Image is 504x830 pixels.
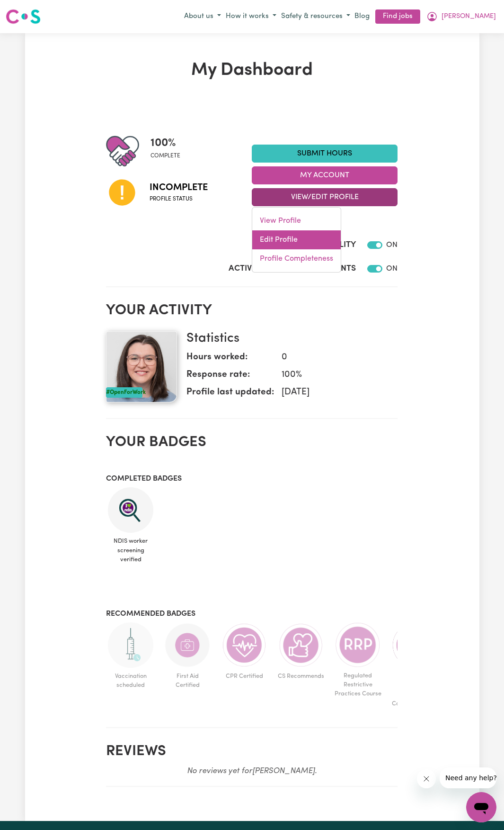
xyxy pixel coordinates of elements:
h2: Your activity [106,302,398,320]
a: Submit Hours [252,145,398,163]
a: Find jobs [375,9,420,24]
img: Care worker is recommended by Careseekers [278,622,324,668]
label: Actively Looking for Clients [229,263,356,275]
h2: Reviews [106,743,398,761]
dd: 0 [274,351,390,365]
span: 100 % [150,135,180,152]
h3: Completed badges [106,474,398,483]
h1: My Dashboard [106,60,398,82]
dd: 100 % [274,368,390,382]
div: View/Edit Profile [252,207,341,273]
a: Profile Completeness [252,249,341,268]
button: My Account [252,166,398,184]
a: Edit Profile [252,230,341,249]
button: Safety & resources [279,9,353,25]
a: View Profile [252,211,341,230]
img: Care and support worker has booked an appointment and is waiting for the first dose of the COVID-... [108,622,153,668]
span: [PERSON_NAME] [442,11,496,22]
span: Profile status [150,195,208,203]
button: About us [182,9,223,25]
span: ON [386,265,398,273]
img: Careseekers logo [6,8,41,25]
h3: Statistics [186,331,390,347]
span: Aged Care Quality Standards & Code of Conduct [390,668,439,712]
iframe: Button to launch messaging window [466,792,496,822]
span: CS Recommends [276,668,326,684]
h2: Your badges [106,434,398,452]
img: CS Academy: Regulated Restrictive Practices course completed [335,622,380,667]
img: Your profile picture [106,331,177,402]
dt: Profile last updated: [186,386,274,403]
span: First Aid Certified [163,668,212,693]
img: Care and support worker has completed First Aid Certification [165,622,210,668]
span: Incomplete [150,181,208,195]
iframe: Message from company [440,767,496,788]
button: View/Edit Profile [252,188,398,206]
h3: Recommended badges [106,610,398,619]
iframe: Close message [417,769,436,788]
span: ON [386,241,398,249]
a: Careseekers logo [6,6,41,27]
em: No reviews yet for [PERSON_NAME] . [187,767,317,775]
img: Care and support worker has completed CPR Certification [221,622,267,668]
span: Need any help? [6,7,57,14]
span: CPR Certified [220,668,269,684]
div: Profile completeness: 100% [150,135,188,168]
dt: Response rate: [186,368,274,386]
button: My Account [424,9,498,25]
span: complete [150,152,180,160]
div: #OpenForWork [106,387,142,398]
span: Regulated Restrictive Practices Course [333,667,382,702]
dt: Hours worked: [186,351,274,368]
dd: [DATE] [274,386,390,400]
span: NDIS worker screening verified [106,533,155,568]
img: NDIS Worker Screening Verified [108,487,153,533]
button: How it works [223,9,279,25]
span: Vaccination scheduled [106,668,155,693]
img: CS Academy: Aged Care Quality Standards & Code of Conduct course completed [392,622,437,668]
a: Blog [353,9,371,24]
